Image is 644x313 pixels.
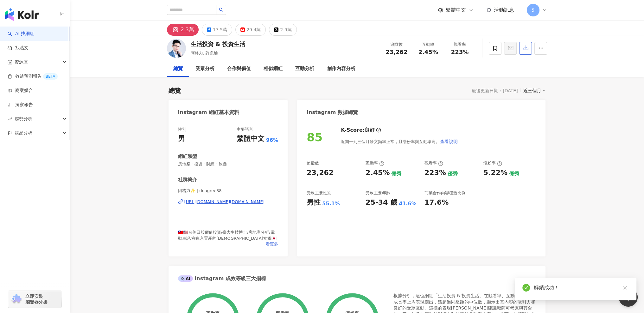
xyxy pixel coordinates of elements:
[8,102,33,108] a: 洞察報告
[235,24,266,36] button: 29.4萬
[15,55,28,69] span: 資源庫
[416,41,440,48] div: 互動率
[424,168,446,178] div: 223%
[399,200,417,207] div: 41.6%
[307,190,331,196] div: 受眾主要性別
[307,160,319,166] div: 追蹤數
[178,275,266,282] div: Instagram 成效等級三大指標
[167,24,199,36] button: 2.3萬
[424,190,466,196] div: 商業合作內容覆蓋比例
[366,160,384,166] div: 互動率
[178,275,193,282] div: AI
[483,160,502,166] div: 漲粉率
[269,24,296,36] button: 2.9萬
[448,171,458,178] div: 優秀
[178,109,239,116] div: Instagram 網紅基本資料
[366,198,397,208] div: 25-34 歲
[246,25,261,34] div: 29.4萬
[195,65,214,73] div: 受眾分析
[446,7,466,14] span: 繁體中文
[391,171,401,178] div: 優秀
[178,161,278,167] span: 房地產 · 投資 · 財經 · 旅遊
[327,65,355,73] div: 創作內容分析
[385,41,409,48] div: 追蹤數
[341,135,458,148] div: 近期一到三個月發文頻率正常，且漲粉率與互動率高。
[522,284,530,292] span: check-circle
[181,25,194,34] div: 2.3萬
[424,160,443,166] div: 觀看率
[440,135,458,148] button: 查看說明
[167,39,186,58] img: KOL Avatar
[169,86,181,95] div: 總覽
[264,65,283,73] div: 相似網紅
[5,8,39,21] img: logo
[219,8,223,12] span: search
[307,109,358,116] div: Instagram 數據總覽
[366,168,390,178] div: 2.45%
[178,188,278,194] span: 阿格力✨ | dr.agree88
[202,24,232,36] button: 17.5萬
[8,87,33,94] a: 商案媒合
[307,168,334,178] div: 23,262
[366,190,390,196] div: 受眾主要年齡
[451,49,469,55] span: 223%
[280,25,291,34] div: 2.9萬
[472,88,518,93] div: 最後更新日期：[DATE]
[191,51,218,55] span: 阿格力, 許凱廸
[178,177,197,183] div: 社群簡介
[237,127,253,132] div: 主要語言
[341,127,381,134] div: K-Score :
[178,153,197,160] div: 網紅類型
[440,139,458,144] span: 查看說明
[15,112,32,126] span: 趨勢分析
[448,41,472,48] div: 觀看率
[191,40,245,48] div: 生活投資 & 投資生活
[213,25,227,34] div: 17.5萬
[15,126,32,140] span: 競品分析
[322,200,340,207] div: 55.1%
[483,168,507,178] div: 5.22%
[523,87,545,95] div: 近三個月
[386,49,407,55] span: 23,262
[227,65,251,73] div: 合作與價值
[178,199,278,205] a: [URL][DOMAIN_NAME][DOMAIN_NAME]
[365,127,375,134] div: 良好
[178,127,186,132] div: 性別
[237,134,265,144] div: 繁體中文
[184,199,265,205] div: [URL][DOMAIN_NAME][DOMAIN_NAME]
[623,286,627,290] span: close
[266,241,278,247] span: 看更多
[173,65,183,73] div: 總覽
[8,45,29,51] a: 找貼文
[178,230,277,240] span: 🇹🇼🇺🇸台美日股價值投資/臺大生技博士/房地產分析/電動車評/在東京置產的[DEMOGRAPHIC_DATA]女婿🇯🇵
[532,7,534,14] span: 5
[534,284,629,292] div: 解鎖成功！
[8,117,12,121] span: rise
[307,198,321,208] div: 男性
[25,293,48,305] span: 立即安裝 瀏覽器外掛
[8,31,34,37] a: searchAI 找網紅
[418,49,438,55] span: 2.45%
[10,294,22,304] img: chrome extension
[494,7,514,13] span: 活動訊息
[295,65,314,73] div: 互動分析
[8,73,58,80] a: 效益預測報告BETA
[178,134,185,144] div: 男
[424,198,449,208] div: 17.6%
[8,291,61,308] a: chrome extension立即安裝 瀏覽器外掛
[266,137,278,144] span: 96%
[509,171,519,178] div: 優秀
[307,131,322,144] div: 85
